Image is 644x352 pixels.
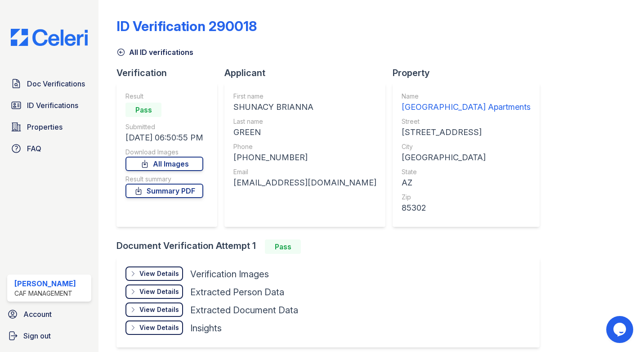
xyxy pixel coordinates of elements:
div: Name [402,92,531,101]
div: Zip [402,193,531,202]
a: Summary PDF [125,184,203,198]
div: Pass [125,103,161,117]
div: [DATE] 06:50:55 PM [125,131,203,144]
span: Doc Verifications [27,78,85,89]
div: Street [402,117,531,126]
div: Email [233,167,376,176]
a: All Images [125,157,203,171]
div: City [402,142,531,151]
a: Sign out [4,327,95,345]
span: Sign out [23,330,51,341]
div: Download Images [125,148,203,157]
div: [STREET_ADDRESS] [402,126,531,139]
div: View Details [139,323,179,332]
div: View Details [139,305,179,314]
div: GREEN [233,126,376,139]
div: State [402,167,531,176]
div: Submitted [125,122,203,131]
div: ID Verification 290018 [116,18,257,34]
span: Account [23,309,52,320]
div: First name [233,92,376,101]
div: AZ [402,176,531,189]
div: Extracted Person Data [190,286,284,298]
div: Extracted Document Data [190,304,298,316]
div: Last name [233,117,376,126]
div: [EMAIL_ADDRESS][DOMAIN_NAME] [233,176,376,189]
span: FAQ [27,143,41,154]
div: [GEOGRAPHIC_DATA] Apartments [402,101,531,113]
div: Document Verification Attempt 1 [116,239,547,254]
div: Phone [233,142,376,151]
div: View Details [139,269,179,278]
a: Properties [7,118,91,136]
div: Result summary [125,175,203,184]
div: Result [125,92,203,101]
a: Name [GEOGRAPHIC_DATA] Apartments [402,92,531,113]
span: ID Verifications [27,100,78,111]
div: View Details [139,287,179,296]
div: [GEOGRAPHIC_DATA] [402,151,531,164]
div: Verification Images [190,268,269,280]
div: Verification [116,67,224,79]
div: Property [393,67,547,79]
div: SHUNACY BRIANNA [233,101,376,113]
span: Properties [27,122,63,132]
div: 85302 [402,202,531,214]
div: Applicant [224,67,393,79]
a: Doc Verifications [7,75,91,93]
div: CAF Management [14,289,76,298]
a: Account [4,305,95,323]
div: Insights [190,322,222,334]
div: Pass [265,239,301,254]
div: [PERSON_NAME] [14,278,76,289]
a: ID Verifications [7,96,91,114]
iframe: chat widget [606,316,635,343]
div: [PHONE_NUMBER] [233,151,376,164]
a: FAQ [7,140,91,158]
img: CE_Logo_Blue-a8612792a0a2168367f1c8372b55b34899dd931a85d93a1a3d3e32e68fde9ad4.png [4,29,95,46]
a: All ID verifications [116,47,193,58]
